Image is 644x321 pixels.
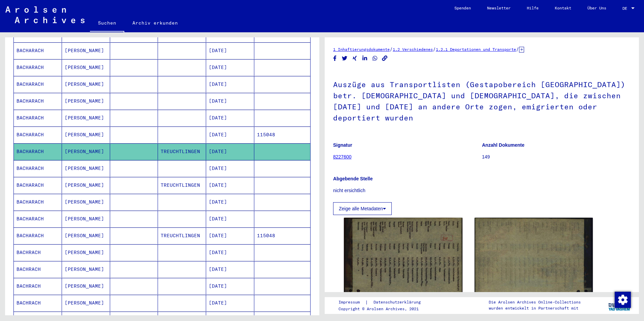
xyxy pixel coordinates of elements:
mat-cell: BACHARACH [14,127,62,143]
a: Impressum [339,299,365,306]
button: Copy link [381,54,388,63]
mat-cell: BACHRACH [14,244,62,261]
a: 8227600 [333,154,352,159]
mat-cell: TREUCHTLINGEN [158,143,206,160]
button: Share on WhatsApp [372,54,379,63]
div: | [339,299,429,306]
mat-cell: BACHARACH [14,194,62,210]
button: Share on Facebook [331,54,339,63]
mat-cell: [DATE] [206,93,254,109]
mat-cell: BACHARACH [14,42,62,59]
mat-cell: BACHARACH [14,76,62,93]
mat-cell: [DATE] [206,76,254,93]
button: Share on Xing [351,54,358,63]
mat-cell: [PERSON_NAME] [62,160,110,177]
div: Zustimmung ändern [614,291,631,308]
mat-cell: [PERSON_NAME] [62,127,110,143]
mat-cell: [DATE] [206,42,254,59]
mat-cell: BACHRACH [14,261,62,278]
mat-cell: [PERSON_NAME] [62,261,110,278]
mat-cell: [PERSON_NAME] [62,110,110,126]
mat-cell: [DATE] [206,110,254,126]
button: Share on Twitter [341,54,348,63]
mat-cell: [DATE] [206,59,254,76]
p: Die Arolsen Archives Online-Collections [489,299,581,305]
a: Archiv erkunden [124,15,186,31]
mat-cell: [DATE] [206,177,254,193]
button: Share on LinkedIn [361,54,368,63]
mat-cell: [DATE] [206,244,254,261]
p: nicht ersichtlich [333,187,631,194]
a: 1.2 Verschiedenes [393,47,433,52]
p: 149 [482,153,631,160]
mat-cell: 115048 [254,127,310,143]
p: wurden entwickelt in Partnerschaft mit [489,305,581,311]
mat-cell: [PERSON_NAME] [62,278,110,294]
mat-cell: [DATE] [206,227,254,244]
mat-cell: BACHRACH [14,278,62,294]
mat-cell: [PERSON_NAME] [62,59,110,76]
mat-cell: [DATE] [206,160,254,177]
mat-cell: [PERSON_NAME] [62,211,110,227]
mat-cell: [DATE] [206,143,254,160]
span: / [516,46,519,52]
img: Zustimmung ändern [615,292,631,308]
mat-cell: [PERSON_NAME] [62,244,110,261]
a: Datenschutzerklärung [368,299,429,306]
mat-cell: [PERSON_NAME] [62,194,110,210]
h1: Auszüge aus Transportlisten (Gestapobereich [GEOGRAPHIC_DATA]) betr. [DEMOGRAPHIC_DATA] und [DEMO... [333,69,631,132]
mat-cell: [PERSON_NAME] [62,93,110,109]
mat-cell: [DATE] [206,295,254,311]
mat-cell: [PERSON_NAME] [62,227,110,244]
b: Anzahl Dokumente [482,142,524,148]
mat-cell: [PERSON_NAME] [62,177,110,193]
p: Copyright © Arolsen Archives, 2021 [339,306,429,312]
mat-cell: BACHARACH [14,211,62,227]
img: Arolsen_neg.svg [5,6,85,23]
mat-cell: BACHRACH [14,295,62,311]
mat-cell: BACHARACH [14,143,62,160]
mat-cell: [DATE] [206,127,254,143]
mat-cell: BACHARACH [14,110,62,126]
b: Abgebende Stelle [333,176,373,181]
b: Signatur [333,142,352,148]
mat-cell: [DATE] [206,261,254,278]
mat-cell: BACHARACH [14,227,62,244]
mat-cell: [PERSON_NAME] [62,143,110,160]
mat-cell: TREUCHTLINGEN [158,177,206,193]
mat-cell: [DATE] [206,211,254,227]
a: Suchen [90,15,124,32]
mat-cell: BACHARACH [14,93,62,109]
a: 1.2.1 Deportationen und Transporte [436,47,516,52]
button: Zeige alle Metadaten [333,202,392,215]
mat-cell: [DATE] [206,194,254,210]
mat-cell: BACHARACH [14,160,62,177]
span: / [433,46,436,52]
mat-cell: [PERSON_NAME] [62,76,110,93]
mat-cell: [DATE] [206,278,254,294]
mat-cell: TREUCHTLINGEN [158,227,206,244]
img: yv_logo.png [607,297,632,314]
mat-cell: 115048 [254,227,310,244]
span: DE [622,6,630,11]
mat-cell: [PERSON_NAME] [62,42,110,59]
span: / [390,46,393,52]
mat-cell: BACHARACH [14,177,62,193]
mat-cell: BACHARACH [14,59,62,76]
mat-cell: [PERSON_NAME] [62,295,110,311]
a: 1 Inhaftierungsdokumente [333,47,390,52]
